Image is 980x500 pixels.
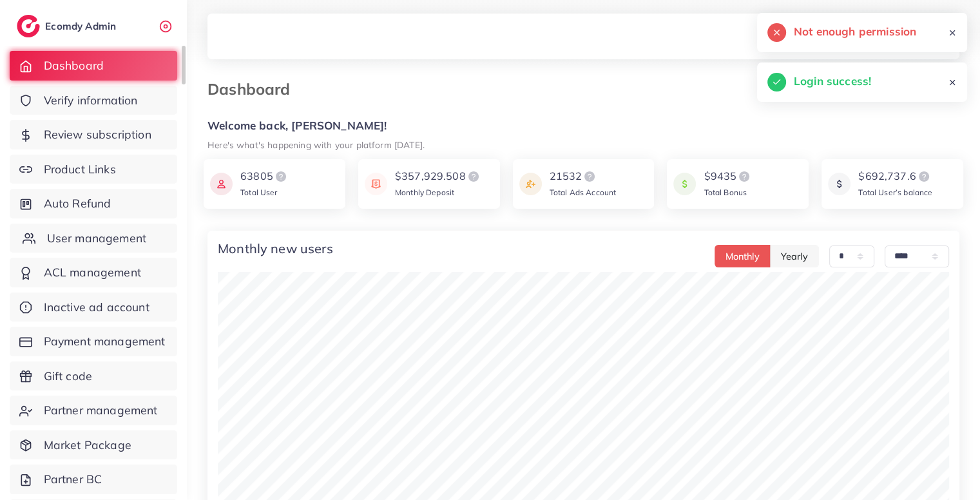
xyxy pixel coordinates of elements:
a: logoEcomdy Admin [17,15,119,37]
h3: Dashboard [207,80,300,99]
span: User management [47,230,146,247]
a: Partner management [10,396,177,425]
img: logo [466,169,481,184]
span: Market Package [44,437,131,454]
img: icon payment [828,169,850,199]
h5: Welcome back, [PERSON_NAME]! [207,119,959,133]
img: icon payment [365,169,387,199]
a: ACL management [10,258,177,287]
span: Partner management [44,402,158,419]
span: Dashboard [44,57,104,74]
span: Verify information [44,92,138,109]
div: $692,737.6 [858,169,932,184]
a: Dashboard [10,51,177,81]
small: Here's what's happening with your platform [DATE]. [207,139,425,150]
a: Gift code [10,361,177,391]
div: $9435 [704,169,752,184]
img: icon payment [673,169,696,199]
button: Monthly [715,245,771,267]
a: Market Package [10,430,177,460]
span: Partner BC [44,471,102,488]
span: Total Ads Account [550,187,617,197]
div: 63805 [240,169,289,184]
a: Product Links [10,155,177,184]
span: Gift code [44,368,92,385]
span: Monthly Deposit [395,187,454,197]
span: Product Links [44,161,116,178]
a: Verify information [10,86,177,115]
h5: Not enough permission [794,23,916,40]
div: $357,929.508 [395,169,481,184]
a: Inactive ad account [10,293,177,322]
span: Payment management [44,333,166,350]
span: Inactive ad account [44,299,149,316]
a: Review subscription [10,120,177,149]
img: icon payment [210,169,233,199]
span: Review subscription [44,126,151,143]
img: logo [582,169,597,184]
span: ACL management [44,264,141,281]
div: 21532 [550,169,617,184]
img: logo [916,169,932,184]
h4: Monthly new users [218,241,333,256]
img: logo [17,15,40,37]
a: User management [10,224,177,253]
img: logo [273,169,289,184]
span: Auto Refund [44,195,111,212]
button: Yearly [770,245,819,267]
a: Auto Refund [10,189,177,218]
img: icon payment [519,169,542,199]
span: Total User [240,187,278,197]
img: logo [736,169,752,184]
span: Total Bonus [704,187,747,197]
a: Payment management [10,327,177,356]
span: Total User’s balance [858,187,932,197]
h5: Login success! [794,73,871,90]
a: Partner BC [10,465,177,494]
h2: Ecomdy Admin [45,20,119,32]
